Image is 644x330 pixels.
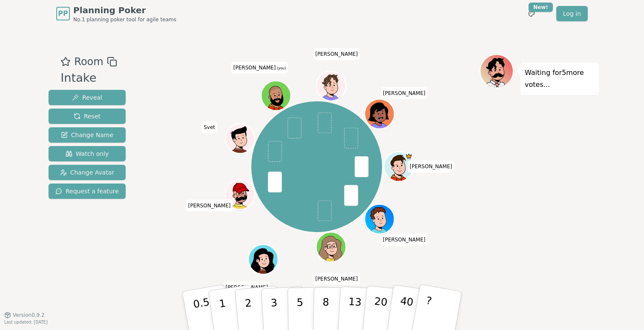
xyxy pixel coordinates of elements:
[73,4,176,16] span: Planning Poker
[186,200,233,212] span: Click to change your name
[74,54,103,69] span: Room
[49,146,126,161] button: Watch only
[56,4,176,23] a: PPPlanning PokerNo.1 planning poker tool for agile teams
[262,82,290,110] button: Click to change your avatar
[73,16,176,23] span: No.1 planning poker tool for agile teams
[60,54,71,69] button: Add as favourite
[556,6,588,21] a: Log in
[313,48,360,60] span: Click to change your name
[55,187,119,195] span: Request a feature
[61,131,113,139] span: Change Name
[60,168,115,177] span: Change Avatar
[524,6,539,21] button: New!
[49,127,126,143] button: Change Name
[201,122,217,134] span: Click to change your name
[381,234,428,246] span: Click to change your name
[49,109,126,124] button: Reset
[224,281,270,293] span: Click to change your name
[66,149,109,158] span: Watch only
[49,165,126,180] button: Change Avatar
[49,184,126,199] button: Request a feature
[525,67,595,91] p: Waiting for 5 more votes...
[13,312,45,319] span: Version 0.9.2
[74,112,101,121] span: Reset
[4,320,48,324] span: Last updated: [DATE]
[276,66,286,70] span: (you)
[4,312,45,319] button: Version0.9.2
[529,3,553,12] div: New!
[381,87,428,99] span: Click to change your name
[49,90,126,105] button: Reveal
[408,161,454,172] span: Click to change your name
[72,93,102,102] span: Reveal
[231,62,288,74] span: Click to change your name
[58,9,68,19] span: PP
[405,153,412,160] span: Diego D is the host
[313,273,360,285] span: Click to change your name
[60,69,117,87] div: Intake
